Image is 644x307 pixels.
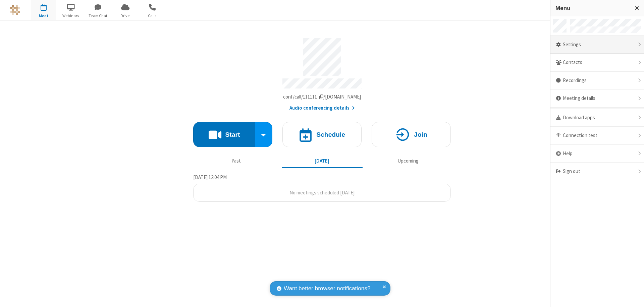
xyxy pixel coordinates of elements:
[113,13,138,19] span: Drive
[193,174,227,180] span: [DATE] 12:04 PM
[627,290,639,302] iframe: Chat
[550,72,644,90] div: Recordings
[550,163,644,180] div: Sign out
[550,54,644,72] div: Contacts
[550,109,644,127] div: Download apps
[255,122,273,147] div: Start conference options
[550,89,644,108] div: Meeting details
[414,131,427,138] h4: Join
[284,284,370,293] span: Want better browser notifications?
[193,33,451,112] section: Account details
[289,189,355,196] span: No meetings scheduled [DATE]
[193,122,255,147] button: Start
[140,13,165,19] span: Calls
[550,127,644,145] div: Connection test
[58,13,84,19] span: Webinars
[10,5,20,15] img: QA Selenium DO NOT DELETE OR CHANGE
[31,13,56,19] span: Meet
[196,155,277,167] button: Past
[193,173,451,202] section: Today's Meetings
[550,36,644,54] div: Settings
[555,5,629,11] h3: Menu
[550,145,644,163] div: Help
[372,122,451,147] button: Join
[283,93,361,101] button: Copy my meeting room linkCopy my meeting room link
[282,122,362,147] button: Schedule
[368,155,448,167] button: Upcoming
[282,155,363,167] button: [DATE]
[316,131,345,138] h4: Schedule
[225,131,240,138] h4: Start
[283,94,361,100] span: Copy my meeting room link
[86,13,111,19] span: Team Chat
[289,104,355,112] button: Audio conferencing details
